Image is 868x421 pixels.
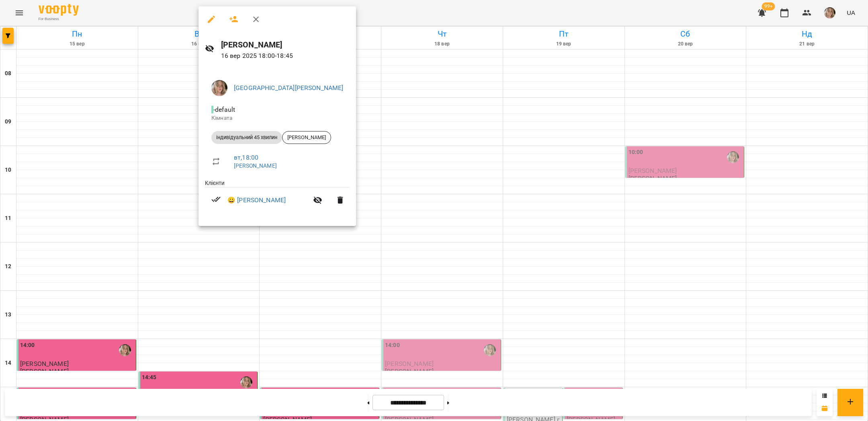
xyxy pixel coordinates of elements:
[227,195,286,205] a: 😀 [PERSON_NAME]
[211,106,237,113] span: - default
[283,134,331,141] span: [PERSON_NAME]
[234,84,343,92] a: [GEOGRAPHIC_DATA][PERSON_NAME]
[221,51,350,61] p: 16 вер 2025 18:00 - 18:45
[234,162,277,169] a: [PERSON_NAME]
[282,131,331,144] div: [PERSON_NAME]
[211,134,282,141] span: індивідуальний 45 хвилин
[205,179,350,216] ul: Клієнти
[221,39,350,51] h6: [PERSON_NAME]
[234,154,258,161] a: вт , 18:00
[211,114,343,122] p: Кімната
[211,80,227,96] img: 96e0e92443e67f284b11d2ea48a6c5b1.jpg
[211,195,221,204] svg: Візит сплачено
